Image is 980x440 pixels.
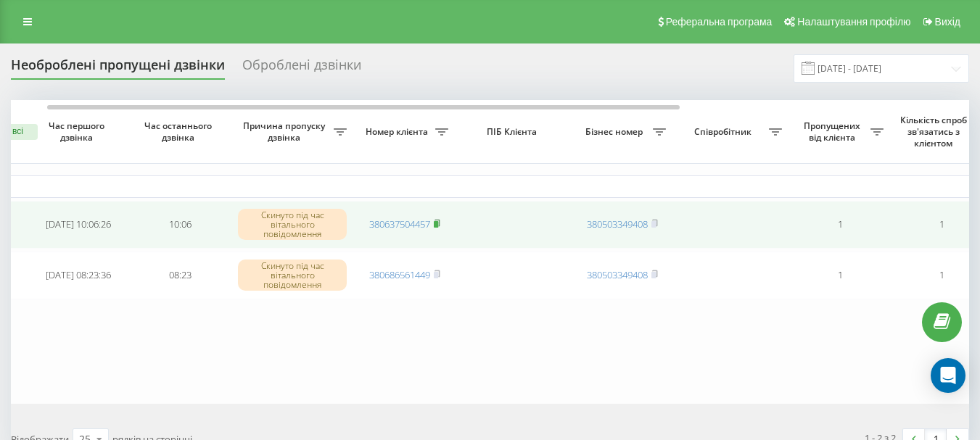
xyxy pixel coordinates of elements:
td: 1 [789,252,891,299]
div: Оброблені дзвінки [242,57,361,80]
a: 380503349408 [587,217,648,231]
div: Open Intercom Messenger [931,358,965,393]
span: Номер клієнта [361,126,435,138]
span: Кількість спроб зв'язатись з клієнтом [898,115,972,149]
div: Необроблені пропущені дзвінки [11,57,225,80]
td: 08:23 [129,252,231,299]
div: Скинуто під час вітального повідомлення [238,260,347,291]
span: Бізнес номер [579,126,653,138]
span: ПІБ Клієнта [468,126,559,138]
span: Час першого дзвінка [39,120,118,143]
td: [DATE] 10:06:26 [28,201,129,249]
div: Скинуто під час вітального повідомлення [238,209,347,241]
td: 10:06 [129,201,231,249]
span: Реферальна програма [666,16,773,28]
a: 380503349408 [587,268,648,281]
span: Вихід [935,16,960,28]
span: Співробітник [680,126,769,138]
a: 380686561449 [369,268,430,281]
td: [DATE] 08:23:36 [28,252,129,299]
span: Налаштування профілю [797,16,910,28]
td: 1 [789,201,891,249]
a: 380637504457 [369,217,430,231]
span: Час останнього дзвінка [141,120,219,143]
span: Пропущених від клієнта [796,120,870,143]
span: Причина пропуску дзвінка [238,120,334,143]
